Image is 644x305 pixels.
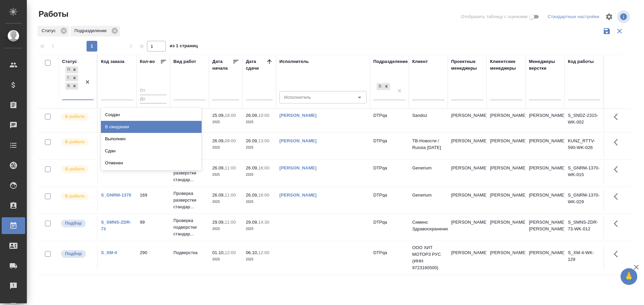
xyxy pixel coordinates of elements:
[370,109,409,132] td: DTPqa
[610,134,626,150] button: Здесь прячутся важные кнопки
[60,112,94,121] div: Исполнитель выполняет работу
[101,145,202,157] div: Сдан
[140,58,155,65] div: Кол-во
[246,165,258,170] p: 26.09,
[546,12,601,22] div: split button
[412,192,444,199] p: Generium
[65,83,71,90] div: В работе
[173,58,196,65] div: Вид работ
[370,246,409,270] td: DTPqa
[246,220,258,225] p: 29.09,
[610,216,626,232] button: Здесь прячутся важные кнопки
[490,58,522,72] div: Клиентские менеджеры
[448,216,487,239] td: [PERSON_NAME]
[412,112,444,119] p: Sandoz
[258,138,269,143] p: 13:00
[101,193,131,198] a: S_GNRM-1370
[448,134,487,158] td: [PERSON_NAME]
[101,165,131,170] a: S_GNRM-1370
[373,58,408,65] div: Подразделение
[212,256,239,263] p: 2025
[65,166,85,172] p: В работе
[529,112,561,119] p: [PERSON_NAME]
[212,220,225,225] p: 29.09,
[600,25,613,37] button: Сохранить фильтры
[258,113,269,118] p: 10:00
[101,133,202,145] div: Выполнен
[246,119,273,126] p: 2025
[246,171,273,178] p: 2025
[65,66,71,73] div: Подбор
[74,27,109,34] p: Подразделение
[529,165,561,171] p: [PERSON_NAME]
[370,161,409,185] td: DTPqa
[451,58,483,72] div: Проектные менеджеры
[212,199,239,205] p: 2025
[42,27,58,34] p: Статус
[212,171,239,178] p: 2025
[246,199,273,205] p: 2025
[279,165,317,170] a: [PERSON_NAME]
[376,82,391,91] div: DTPqa
[212,250,225,255] p: 01.10,
[565,246,603,270] td: S_XM-4-WK-129
[173,190,206,210] p: Проверка разверстки стандар...
[487,134,526,158] td: [PERSON_NAME]
[565,134,603,158] td: KUNZ_RTTV-590-WK-026
[370,134,409,158] td: DTPqa
[65,220,82,227] p: Подбор
[212,144,239,151] p: 2025
[246,256,273,263] p: 2025
[529,219,561,232] p: [PERSON_NAME], [PERSON_NAME]
[568,58,594,65] div: Код работы
[225,113,236,118] p: 18:00
[613,25,626,37] button: Сбросить фильтры
[258,250,269,255] p: 12:00
[212,119,239,126] p: 2025
[487,109,526,132] td: [PERSON_NAME]
[173,163,206,183] p: Проверка разверстки стандар...
[448,109,487,132] td: [PERSON_NAME]
[65,250,82,257] p: Подбор
[140,87,167,95] input: От
[62,58,77,65] div: Статус
[65,74,79,82] div: Подбор, Готов к работе, В работе
[246,226,273,232] p: 2025
[370,188,409,212] td: DTPqa
[246,144,273,151] p: 2025
[412,165,444,171] p: Generium
[412,244,444,271] p: ООО ХИТ МОТОРЗ РУС (ИНН 9723160500)
[246,138,258,143] p: 26.09,
[212,113,225,118] p: 25.09,
[212,193,225,198] p: 26.09,
[65,113,85,120] p: В работе
[246,250,258,255] p: 06.10,
[279,113,317,118] a: [PERSON_NAME]
[212,165,225,170] p: 26.09,
[610,246,626,262] button: Здесь прячутся важные кнопки
[137,161,170,185] td: 440
[412,219,444,232] p: Сименс Здравоохранение
[355,93,364,102] button: Open
[258,220,269,225] p: 14:30
[461,13,528,20] span: Отобразить таблицу с оценками
[565,216,603,239] td: S_SMNS-ZDR-73-WK-012
[279,138,317,143] a: [PERSON_NAME]
[212,138,225,143] p: 26.09,
[225,220,236,225] p: 11:00
[225,193,236,198] p: 11:00
[487,188,526,212] td: [PERSON_NAME]
[412,138,444,151] p: ТВ-Новости / Russia [DATE]
[529,249,561,256] p: [PERSON_NAME]
[225,165,236,170] p: 11:00
[101,109,202,121] div: Создан
[246,113,258,118] p: 26.09,
[225,250,236,255] p: 12:00
[173,217,206,237] p: Проверка подверстки стандар...
[101,220,131,231] a: S_SMNS-ZDR-73
[370,216,409,239] td: DTPqa
[38,26,69,36] div: Статус
[140,95,167,103] input: До
[60,249,94,258] div: Можно подбирать исполнителей
[258,165,269,170] p: 16:00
